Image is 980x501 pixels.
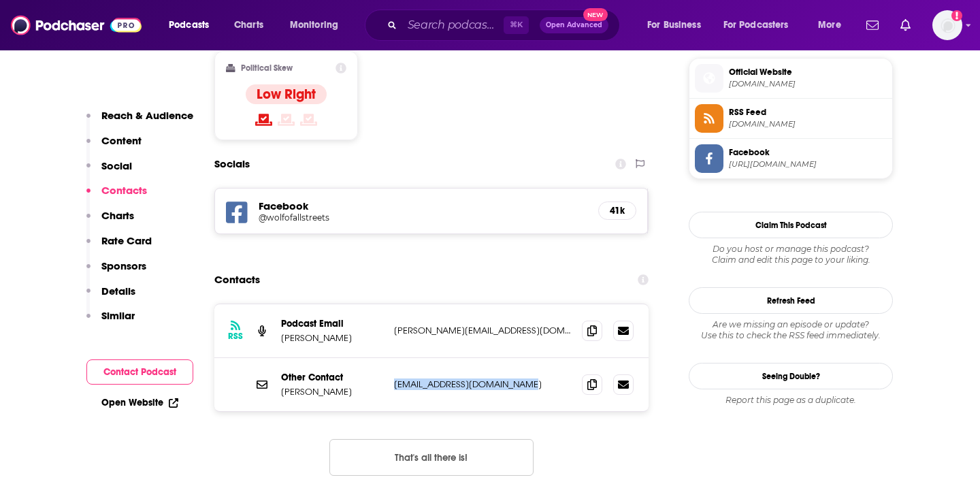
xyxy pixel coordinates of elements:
a: @wolfofallstreets [259,212,587,223]
button: Claim This Podcast [689,212,893,238]
h2: Political Skew [241,63,293,73]
span: Monitoring [290,16,338,35]
img: User Profile [932,10,962,40]
span: thewolfofallstreets.io [729,79,887,89]
span: Logged in as bjonesvested [932,10,962,40]
a: Open Website [101,397,178,408]
p: Content [101,134,142,147]
span: For Podcasters [723,16,789,35]
div: Report this page as a duplicate. [689,395,893,406]
button: Show profile menu [932,10,962,40]
span: Podcasts [169,16,209,35]
h2: Contacts [214,267,260,293]
span: More [818,16,841,35]
p: Contacts [101,184,147,197]
p: Podcast Email [281,318,383,329]
button: Charts [86,209,134,234]
a: Seeing Double? [689,363,893,389]
a: Charts [225,14,272,36]
p: Details [101,285,135,297]
a: Facebook[URL][DOMAIN_NAME] [695,144,887,173]
h5: 41k [610,205,625,216]
span: RSS Feed [729,106,887,118]
p: [EMAIL_ADDRESS][DOMAIN_NAME] [394,378,571,390]
button: Open AdvancedNew [540,17,608,33]
h4: Low Right [257,86,316,103]
p: Similar [101,309,135,322]
button: Similar [86,309,135,334]
button: Refresh Feed [689,287,893,314]
span: https://www.facebook.com/wolfofallstreets [729,159,887,169]
h3: RSS [228,331,243,342]
button: open menu [280,14,356,36]
svg: Add a profile image [951,10,962,21]
input: Search podcasts, credits, & more... [402,14,504,36]
button: Rate Card [86,234,152,259]
h2: Socials [214,151,250,177]
p: [PERSON_NAME][EMAIL_ADDRESS][DOMAIN_NAME] [394,325,571,336]
p: [PERSON_NAME] [281,332,383,344]
button: Details [86,285,135,310]
img: Podchaser - Follow, Share and Rate Podcasts [11,12,142,38]
button: Social [86,159,132,184]
h5: @wolfofallstreets [259,212,476,223]
a: Show notifications dropdown [895,14,916,37]
button: Contact Podcast [86,359,193,385]
div: Claim and edit this page to your liking. [689,244,893,265]
button: open menu [638,14,718,36]
div: Are we missing an episode or update? Use this to check the RSS feed immediately. [689,319,893,341]
button: open menu [715,14,808,36]
p: [PERSON_NAME] [281,386,383,398]
h5: Facebook [259,199,587,212]
button: Nothing here. [329,439,534,476]
button: Reach & Audience [86,109,193,134]
p: Charts [101,209,134,222]
p: Social [101,159,132,172]
span: For Business [647,16,701,35]
span: New [583,8,608,21]
a: RSS Feed[DOMAIN_NAME] [695,104,887,133]
span: feeds.megaphone.fm [729,119,887,129]
p: Sponsors [101,259,146,272]
button: Sponsors [86,259,146,285]
p: Other Contact [281,372,383,383]
span: Official Website [729,66,887,78]
button: Contacts [86,184,147,209]
a: Show notifications dropdown [861,14,884,37]
div: Search podcasts, credits, & more... [378,10,633,41]
span: Charts [234,16,263,35]
span: ⌘ K [504,16,529,34]
button: Content [86,134,142,159]
button: open menu [808,14,858,36]
p: Reach & Audience [101,109,193,122]
span: Do you host or manage this podcast? [689,244,893,255]
button: open menu [159,14,227,36]
span: Open Advanced [546,22,602,29]
a: Official Website[DOMAIN_NAME] [695,64,887,93]
span: Facebook [729,146,887,159]
p: Rate Card [101,234,152,247]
